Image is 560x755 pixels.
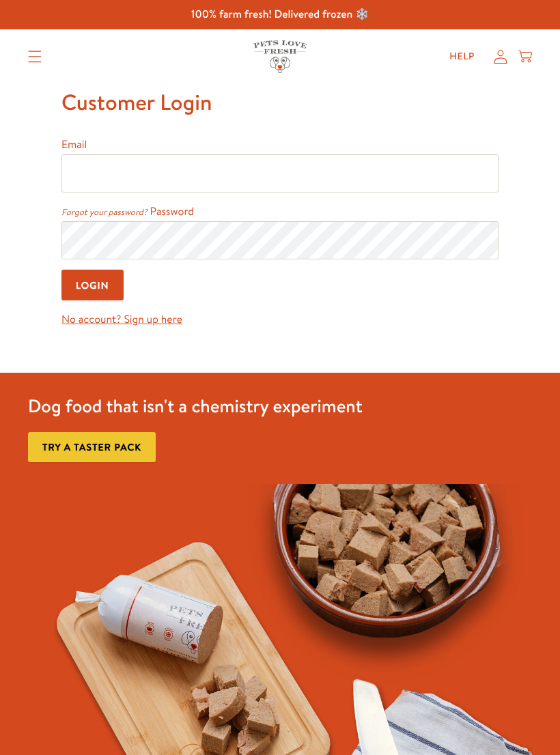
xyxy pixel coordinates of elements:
summary: Translation missing: en.sections.header.menu [17,40,53,74]
label: Password [150,204,195,219]
a: Help [438,43,486,70]
input: Login [61,270,124,300]
a: Forgot your password? [61,206,148,218]
h3: Dog food that isn't a chemistry experiment [28,395,363,418]
a: No account? Sign up here [61,312,182,327]
label: Email [61,137,87,152]
h1: Customer Login [61,84,499,121]
img: Pets Love Fresh [253,40,307,72]
a: Try a taster pack [28,432,156,463]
